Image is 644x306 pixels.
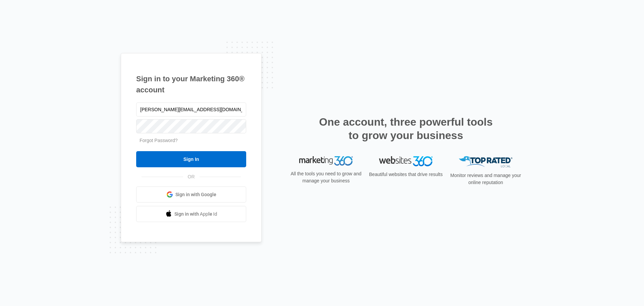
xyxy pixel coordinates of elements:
img: Websites 360 [379,156,433,166]
input: Sign In [136,151,246,167]
span: OR [183,173,200,180]
span: Sign in with Google [175,191,216,198]
a: Sign in with Google [136,186,246,203]
a: Forgot Password? [140,138,178,143]
p: Monitor reviews and manage your online reputation [448,172,523,186]
h2: One account, three powerful tools to grow your business [317,115,495,142]
a: Sign in with Apple Id [136,206,246,222]
input: Email [136,102,246,117]
span: Sign in with Apple Id [174,211,217,218]
img: Top Rated Local [459,156,513,167]
img: Marketing 360 [299,156,353,166]
h1: Sign in to your Marketing 360® account [136,73,246,95]
p: Beautiful websites that drive results [368,171,443,178]
p: All the tools you need to grow and manage your business [288,170,364,184]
